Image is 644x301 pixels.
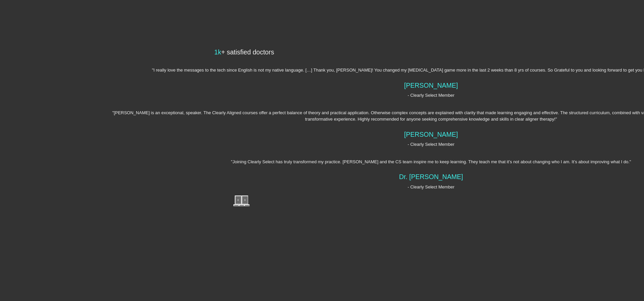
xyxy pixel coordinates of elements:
[244,197,246,202] span: Next
[112,48,371,56] h4: + satisfied doctors
[237,197,239,202] span: Previous
[214,48,221,56] span: 1k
